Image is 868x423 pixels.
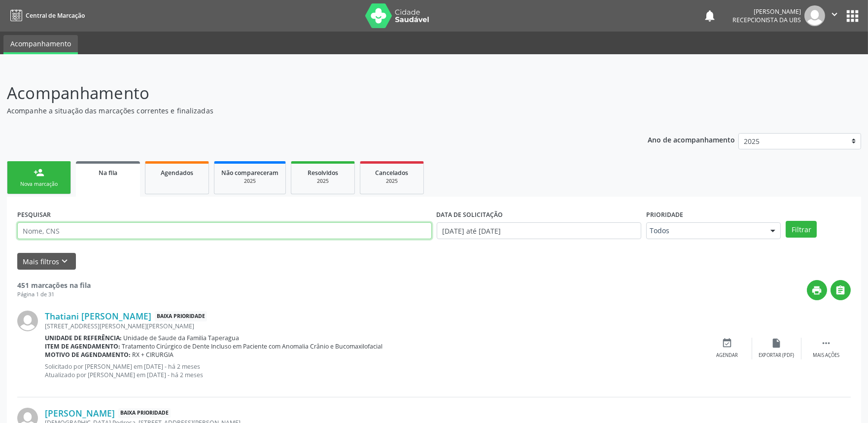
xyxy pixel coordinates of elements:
[646,207,683,222] label: Prioridade
[732,16,801,24] span: Recepcionista da UBS
[221,169,278,177] span: Não compareceram
[122,342,383,351] span: Tratamento Cirúrgico de Dente Incluso em Paciente com Anomalia Crânio e Bucomaxilofacial
[844,7,861,25] button: apps
[703,9,717,23] button: notifications
[7,81,605,106] p: Acompanhamento
[118,408,171,419] span: Baixa Prioridade
[821,338,832,349] i: 
[7,106,605,116] p: Acompanhe a situação das marcações correntes e finalizadas
[771,338,782,349] i: insert_drive_file
[45,311,151,321] a: Thatiani [PERSON_NAME]
[17,207,51,222] label: PESQUISAR
[221,177,278,185] div: 2025
[298,177,347,185] div: 2025
[437,207,503,222] label: DATA DE SOLICITAÇÃO
[437,222,641,239] input: Selecione um intervalo
[813,352,839,359] div: Mais ações
[45,408,115,419] a: [PERSON_NAME]
[835,285,846,296] i: 
[376,169,409,177] span: Cancelados
[807,280,827,300] button: print
[732,7,801,16] div: [PERSON_NAME]
[45,334,122,342] b: Unidade de referência:
[717,352,738,359] div: Agendar
[3,35,78,54] a: Acompanhamento
[759,352,795,359] div: Exportar (PDF)
[161,169,193,177] span: Agendados
[26,11,85,20] span: Central de Marcação
[45,351,131,359] b: Motivo de agendamento:
[786,221,817,238] button: Filtrar
[14,180,64,188] div: Nova marcação
[45,322,703,330] div: [STREET_ADDRESS][PERSON_NAME][PERSON_NAME]
[7,7,85,24] a: Central de Marcação
[17,222,432,239] input: Nome, CNS
[17,311,38,331] img: img
[124,334,240,342] span: Unidade de Saude da Familia Taperagua
[825,5,844,26] button: 
[45,342,120,351] b: Item de agendamento:
[831,280,851,300] button: 
[17,253,76,270] button: Mais filtroskeyboard_arrow_down
[650,226,761,236] span: Todos
[155,311,207,321] span: Baixa Prioridade
[804,5,825,26] img: img
[17,281,91,290] strong: 451 marcações na fila
[648,133,735,145] p: Ano de acompanhamento
[722,338,733,349] i: event_available
[99,169,117,177] span: Na fila
[60,256,70,267] i: keyboard_arrow_down
[17,290,91,299] div: Página 1 de 31
[34,167,44,178] div: person_add
[367,177,417,185] div: 2025
[45,362,703,379] p: Solicitado por [PERSON_NAME] em [DATE] - há 2 meses Atualizado por [PERSON_NAME] em [DATE] - há 2...
[133,351,174,359] span: RX + CIRURGIA
[812,285,823,296] i: print
[308,169,338,177] span: Resolvidos
[829,9,840,20] i: 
